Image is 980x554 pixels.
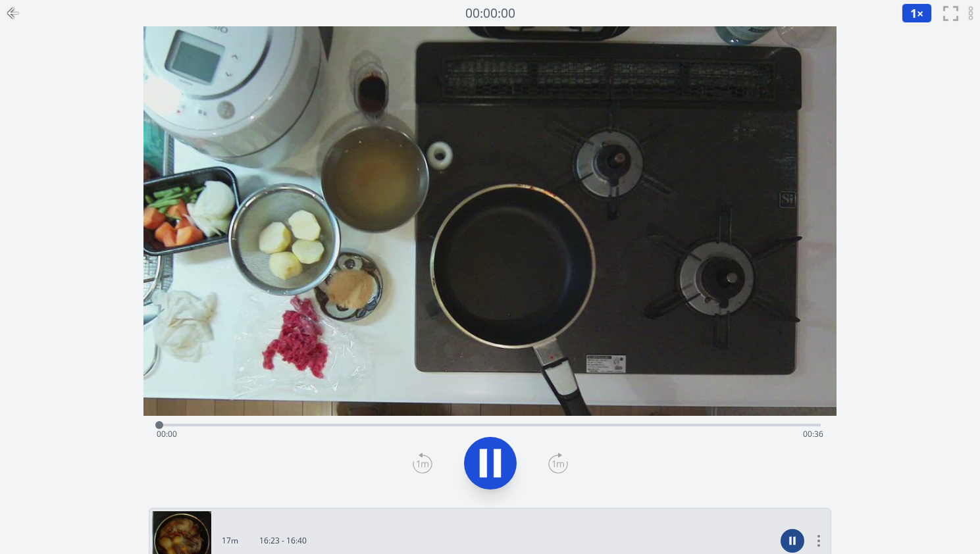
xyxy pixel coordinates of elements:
[222,536,238,546] p: 17m
[259,536,307,546] p: 16:23 - 16:40
[902,3,932,23] button: 1×
[910,5,917,21] span: 1
[465,4,515,23] a: 00:00:00
[803,428,823,440] span: 00:36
